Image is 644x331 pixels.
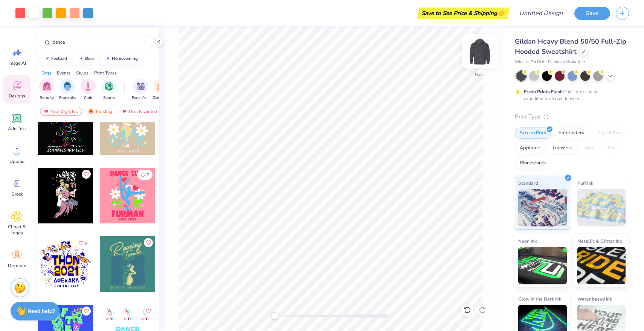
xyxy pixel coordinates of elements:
[518,295,561,303] span: Glow in the Dark Ink
[132,79,149,101] button: filter button
[40,107,82,116] div: Your Org's Fav
[136,82,145,91] img: Parent's Weekend Image
[515,143,545,154] div: Applique
[548,59,586,65] span: Minimum Order: 24 +
[577,247,626,284] img: Metallic & Glitter Ink
[112,56,138,61] div: homecoming
[574,7,610,20] button: Save
[515,37,626,56] span: Gildan Heavy Blend 50/50 Full-Zip Hooded Sweatshirt
[118,107,160,116] div: Most Favorited
[157,82,166,91] img: Game Day Image
[515,158,551,169] div: Rhinestones
[81,79,96,101] button: filter button
[577,237,622,245] span: Metallic & Glitter Ink
[515,128,551,139] div: Screen Print
[132,79,149,101] div: filter for Parent's Weekend
[103,95,115,101] span: Sports
[271,312,278,320] div: Accessibility label
[518,189,567,226] img: Standard
[43,109,49,114] img: most_fav.gif
[101,79,116,101] div: filter for Sports
[513,6,569,21] input: Untitled Design
[85,56,94,61] div: bear
[497,8,505,17] span: 👉
[59,79,76,101] div: filter for Fraternity
[577,179,593,187] span: Puff Ink
[94,70,117,76] div: Print Types
[73,53,98,64] button: bear
[475,71,485,78] div: Back
[554,128,589,139] div: Embroidery
[5,224,29,236] span: Clipart & logos
[465,36,495,66] img: Back
[547,143,577,154] div: Transfers
[39,79,54,101] div: filter for Sorority
[592,128,628,139] div: Digital Print
[100,53,141,64] button: homecoming
[27,308,55,315] strong: Need help?
[41,70,51,76] div: Orgs
[121,109,127,114] img: most_fav.gif
[82,307,91,316] button: Like
[153,95,170,101] span: Game Day
[515,59,527,65] span: Gildan
[144,307,153,316] button: Like
[419,8,508,19] div: Save to See Price & Shipping
[144,238,153,247] button: Like
[531,59,544,65] span: # G186
[105,82,113,91] img: Sports Image
[88,109,94,114] img: trending.gif
[8,60,26,66] span: Image AI
[524,89,564,95] strong: Fresh Prints Flash:
[59,79,76,101] button: filter button
[137,170,153,180] button: Like
[153,79,170,101] div: filter for Game Day
[603,143,621,154] div: Foil
[84,82,92,91] img: Club Image
[59,95,76,101] span: Fraternity
[577,189,626,226] img: Puff Ink
[51,56,67,61] div: football
[524,88,617,102] div: This color can be expedited for 5 day delivery.
[577,295,612,303] span: Water based Ink
[43,82,51,91] img: Sorority Image
[39,79,54,101] button: filter button
[515,112,629,121] div: Print Type
[76,70,89,76] div: Styles
[40,95,54,101] span: Sorority
[153,79,170,101] button: filter button
[11,191,23,197] span: Greek
[81,79,96,101] div: filter for Club
[85,241,87,245] span: 6
[52,38,143,46] input: Try "Alpha"
[9,158,24,164] span: Upload
[57,70,70,76] div: Events
[104,56,110,61] img: trend_line.gif
[78,56,84,61] img: trend_line.gif
[518,247,567,284] img: Neon Ink
[580,143,601,154] div: Vinyl
[84,107,116,116] div: Trending
[518,237,537,245] span: Neon Ink
[44,56,50,61] img: trend_line.gif
[8,263,26,269] span: Decorate
[75,238,90,248] button: Like
[40,53,71,64] button: football
[8,126,26,132] span: Add Text
[82,170,91,179] button: Like
[84,95,92,101] span: Club
[63,82,72,91] img: Fraternity Image
[101,79,116,101] button: filter button
[147,173,149,177] span: 7
[518,179,538,187] span: Standard
[132,95,149,101] span: Parent's Weekend
[9,93,25,99] span: Designs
